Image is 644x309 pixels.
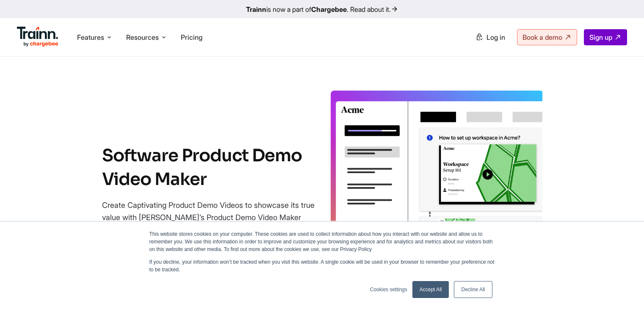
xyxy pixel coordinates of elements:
[517,29,577,45] a: Book a demo
[181,33,202,41] a: Pricing
[522,33,562,41] span: Book a demo
[246,5,266,14] b: Trainn
[370,286,407,293] a: Cookies settings
[126,33,159,42] span: Resources
[102,144,317,191] h1: Software Product Demo Video Maker
[454,281,492,298] a: Decline All
[149,230,495,253] p: This website stores cookies on your computer. These cookies are used to collect information about...
[102,199,317,223] p: Create Captivating Product Demo Videos to showcase its true value with [PERSON_NAME]’s Product De...
[486,33,505,41] span: Log in
[589,33,612,41] span: Sign up
[311,5,347,14] b: Chargebee
[470,30,510,45] a: Log in
[77,33,104,42] span: Features
[412,281,449,298] a: Accept All
[149,258,495,273] p: If you decline, your information won’t be tracked when you visit this website. A single cookie wi...
[17,27,58,47] img: Trainn Logo
[584,29,627,45] a: Sign up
